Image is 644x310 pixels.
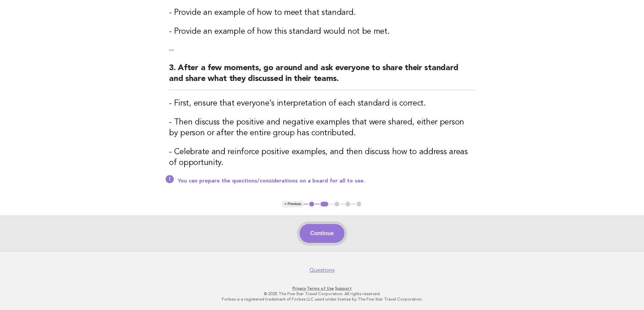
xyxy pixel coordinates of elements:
[300,224,344,243] button: Continue
[169,45,475,55] p: --
[292,286,306,291] a: Privacy
[178,178,475,185] p: You can prepare the questions/considerations on a board for all to see.
[309,267,335,274] a: Questions
[115,297,529,302] p: Forbes is a registered trademark of Forbes LLC used under license by The Five Star Travel Corpora...
[335,286,352,291] a: Support
[169,98,475,109] h3: - First, ensure that everyone's interpretation of each standard is correct.
[319,201,329,207] button: 2
[308,201,315,207] button: 1
[115,286,529,291] p: · ·
[307,286,334,291] a: Terms of Use
[169,117,475,139] h3: - Then discuss the positive and negative examples that were shared, either person by person or af...
[169,26,475,37] h3: - Provide an example of how this standard would not be met.
[115,291,529,297] p: © 2025 The Five Star Travel Corporation. All rights reserved.
[169,7,475,18] h3: - Provide an example of how to meet that standard.
[169,147,475,168] h3: - Celebrate and reinforce positive examples, and then discuss how to address areas of opportunity.
[282,201,304,207] button: < Previous
[169,63,475,90] h2: 3. After a few moments, go around and ask everyone to share their standard and share what they di...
